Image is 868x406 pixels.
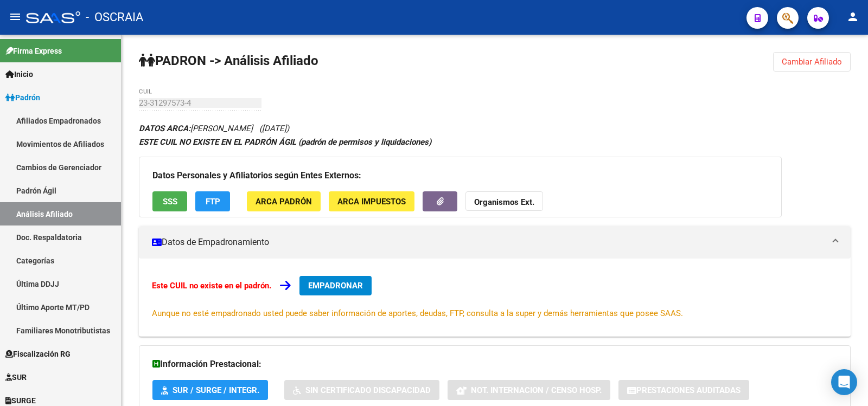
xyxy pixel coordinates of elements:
[448,380,610,400] button: Not. Internacion / Censo Hosp.
[256,197,312,207] span: ARCA Padrón
[152,357,837,372] h3: Información Prestacional:
[9,10,22,23] mat-icon: menu
[206,197,220,207] span: FTP
[139,259,851,337] div: Datos de Empadronamiento
[247,191,321,211] button: ARCA Padrón
[305,385,431,395] span: Sin Certificado Discapacidad
[152,236,825,248] mat-panel-title: Datos de Empadronamiento
[329,191,414,211] button: ARCA Impuestos
[5,45,62,57] span: Firma Express
[337,197,406,207] span: ARCA Impuestos
[846,10,859,23] mat-icon: person
[471,385,602,395] span: Not. Internacion / Censo Hosp.
[152,168,768,183] h3: Datos Personales y Afiliatorios según Entes Externos:
[259,124,289,133] span: ([DATE])
[465,191,543,211] button: Organismos Ext.
[139,124,253,133] span: [PERSON_NAME]
[195,191,230,211] button: FTP
[773,52,851,72] button: Cambiar Afiliado
[139,124,190,133] strong: DATOS ARCA:
[152,308,683,318] span: Aunque no esté empadronado usted puede saber información de aportes, deudas, FTP, consulta a la s...
[139,137,431,147] strong: ESTE CUIL NO EXISTE EN EL PADRÓN ÁGIL (padrón de permisos y liquidaciones)
[308,281,363,291] span: EMPADRONAR
[474,197,534,207] strong: Organismos Ext.
[173,385,259,395] span: SUR / SURGE / INTEGR.
[139,226,851,259] mat-expansion-panel-header: Datos de Empadronamiento
[782,57,842,67] span: Cambiar Afiliado
[5,348,71,360] span: Fiscalización RG
[152,380,268,400] button: SUR / SURGE / INTEGR.
[5,92,40,104] span: Padrón
[139,53,318,68] strong: PADRON -> Análisis Afiliado
[299,276,372,295] button: EMPADRONAR
[163,197,177,207] span: SSS
[5,68,33,80] span: Inicio
[284,380,439,400] button: Sin Certificado Discapacidad
[831,369,857,395] div: Open Intercom Messenger
[618,380,749,400] button: Prestaciones Auditadas
[152,191,187,211] button: SSS
[636,385,741,395] span: Prestaciones Auditadas
[152,281,271,291] strong: Este CUIL no existe en el padrón.
[5,371,27,383] span: SUR
[86,5,143,29] span: - OSCRAIA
